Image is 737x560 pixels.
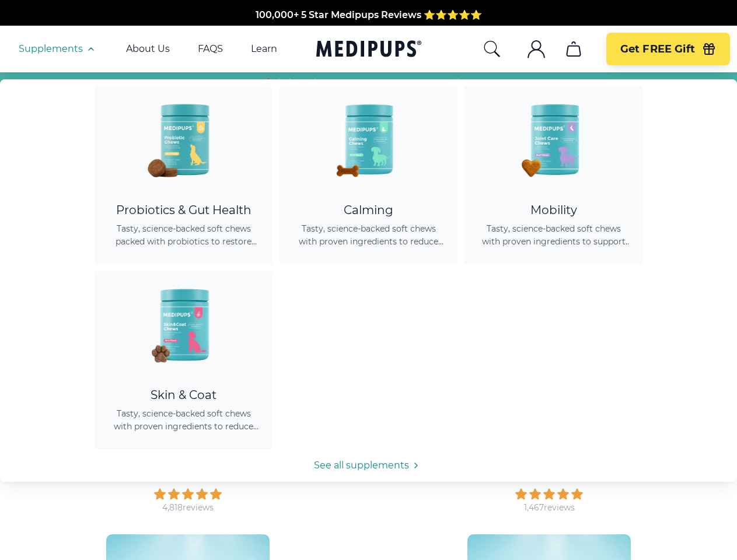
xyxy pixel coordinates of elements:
a: Joint Care Chews - MedipupsMobilityTasty, science-backed soft chews with proven ingredients to su... [464,86,642,264]
button: search [483,40,501,58]
button: Get FREE Gift [606,33,730,65]
img: Joint Care Chews - Medipups [501,86,606,191]
img: Calming Dog Chews - Medipups [316,86,421,191]
span: Supplements [19,43,83,55]
span: Tasty, science-backed soft chews with proven ingredients to support joint health, improve mobilit... [478,222,628,248]
a: About Us [126,43,170,55]
div: Calming [294,203,443,218]
button: account [522,35,550,63]
span: Made In The [GEOGRAPHIC_DATA] from domestic & globally sourced ingredients [174,23,563,34]
a: Medipups [316,38,421,62]
div: 4,818 reviews [162,502,214,513]
div: Probiotics & Gut Health [109,203,259,218]
a: FAQS [198,43,223,55]
a: Learn [251,43,277,55]
span: Tasty, science-backed soft chews with proven ingredients to reduce shedding, promote healthy skin... [109,407,259,433]
a: Skin & Coat Chews - MedipupsSkin & CoatTasty, science-backed soft chews with proven ingredients t... [95,271,273,449]
a: Calming Dog Chews - MedipupsCalmingTasty, science-backed soft chews with proven ingredients to re... [280,86,457,264]
button: cart [560,35,588,63]
span: Tasty, science-backed soft chews packed with probiotics to restore gut balance, ease itching, sup... [109,222,259,248]
span: 100,000+ 5 Star Medipups Reviews ⭐️⭐️⭐️⭐️⭐️ [256,9,482,20]
div: Mobility [478,203,628,218]
span: Tasty, science-backed soft chews with proven ingredients to reduce anxiety, promote relaxation, a... [294,222,443,248]
a: Probiotic Dog Chews - MedipupsProbiotics & Gut HealthTasty, science-backed soft chews packed with... [95,86,273,264]
img: Probiotic Dog Chews - Medipups [131,86,236,191]
span: Get FREE Gift [620,43,695,56]
div: 1,467 reviews [524,502,575,513]
img: Skin & Coat Chews - Medipups [131,271,236,376]
div: Skin & Coat [109,388,259,402]
button: Supplements [19,42,98,56]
